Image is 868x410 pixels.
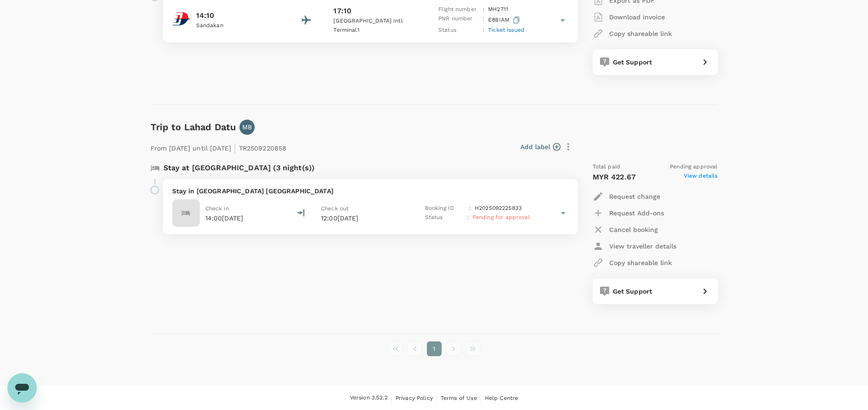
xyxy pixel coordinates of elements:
button: Add label [520,142,560,151]
p: Terminal 1 [333,26,416,35]
iframe: Button to launch messaging window [7,373,37,403]
p: Booking ID [425,204,466,213]
p: Sandakan [196,21,279,30]
p: View traveller details [609,242,676,251]
span: Pending approval [670,162,717,172]
p: : [469,204,471,213]
p: H2025092225833 [475,204,522,213]
p: Cancel booking [609,225,658,234]
p: PNR number [438,14,479,26]
p: : [483,5,484,14]
p: Request Add-ons [609,208,664,218]
p: MYR 422.67 [593,172,636,183]
span: Get Support [613,288,652,295]
a: Terms of Use [441,393,477,403]
a: Help Centre [485,393,518,403]
h6: Trip to Lahad Datu [151,120,236,134]
span: Ticket issued [488,27,524,33]
p: MB [242,122,252,132]
button: Request change [593,188,660,205]
p: Status [425,213,463,222]
span: Privacy Policy [396,395,433,401]
p: Copy shareable link [609,258,672,267]
span: Get Support [613,58,652,66]
p: : [467,213,469,222]
span: Pending for approval [472,214,530,220]
p: : [483,26,484,35]
span: Help Centre [485,395,518,401]
button: Copy shareable link [593,25,672,42]
button: Copy shareable link [593,254,672,271]
p: From [DATE] until [DATE] TR2509220858 [151,139,287,155]
button: Request Add-ons [593,205,664,221]
button: Cancel booking [593,221,658,238]
p: Stay at [GEOGRAPHIC_DATA] (3 night(s)) [163,162,315,173]
img: Malaysia Airlines [172,10,191,28]
span: Terms of Use [441,395,477,401]
span: View details [684,172,718,183]
a: Privacy Policy [396,393,433,403]
p: E8BIAM [488,14,522,26]
p: Status [438,26,479,35]
p: 14:10 [196,10,279,21]
span: Check in [205,205,229,212]
p: 14:00[DATE] [205,214,244,223]
span: | [233,141,236,154]
button: Download invoice [593,9,665,25]
p: [GEOGRAPHIC_DATA] Intl [333,17,416,26]
p: 12:00[DATE] [321,214,408,223]
span: Check out [321,205,349,212]
span: Total paid [593,162,621,172]
p: MH 2711 [488,5,508,14]
p: Download invoice [609,12,665,22]
p: 17:10 [333,6,351,17]
p: Stay in [GEOGRAPHIC_DATA] [GEOGRAPHIC_DATA] [172,186,569,196]
button: page 1 [427,341,442,356]
p: Copy shareable link [609,29,672,38]
p: Request change [609,192,660,201]
span: Version 3.52.2 [350,393,388,403]
p: Flight number [438,5,479,14]
p: : [483,14,484,26]
button: View traveller details [593,238,676,254]
nav: pagination navigation [386,341,483,356]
